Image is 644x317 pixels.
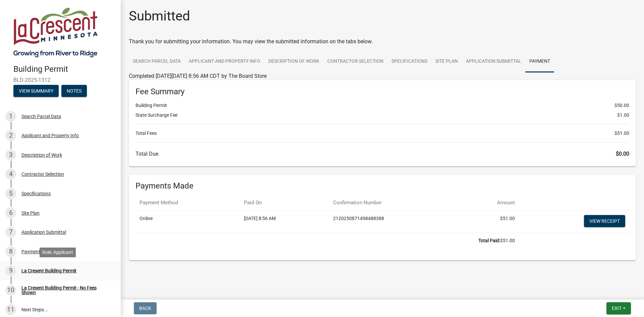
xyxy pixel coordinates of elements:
div: 11 [5,304,16,315]
div: Payment [21,249,40,254]
button: View Summary [13,85,59,97]
th: Confirmation Number [329,195,461,211]
td: $51.00 [136,233,519,248]
span: Exit [612,306,622,311]
div: Specifications [21,191,51,196]
b: Total Paid: [478,238,500,243]
div: 3 [5,150,16,160]
div: 4 [5,169,16,179]
td: 2120250871498488388 [329,211,461,233]
a: View receipt [584,215,625,227]
a: Specifications [387,51,431,72]
h6: Fee Summary [136,87,629,97]
button: Back [134,302,157,314]
div: 6 [5,208,16,218]
span: Completed [DATE][DATE] 8:56 AM CDT by The Board Store [129,73,267,79]
th: Paid On [240,195,329,211]
div: 9 [5,265,16,276]
img: City of La Crescent, Minnesota [13,7,98,57]
span: BLD-2025-1312 [13,77,107,83]
div: 10 [5,285,16,296]
div: Site Plan [21,211,40,215]
wm-modal-confirm: Notes [61,89,87,94]
div: Description of Work [21,153,62,157]
a: Search Parcel Data [129,51,185,72]
div: La Cresent Building Permit [21,268,76,273]
th: Amount [461,195,519,211]
div: 7 [5,227,16,237]
h1: Submitted [129,8,190,24]
li: Total Fees [136,130,629,137]
div: Search Parcel Data [21,114,61,119]
button: Exit [606,302,631,314]
th: Payment Method [136,195,240,211]
div: 5 [5,188,16,199]
a: Description of Work [264,51,323,72]
div: 1 [5,111,16,122]
div: Contractor Selection [21,172,64,176]
h6: Payments Made [136,181,629,191]
td: Online [136,211,240,233]
li: State Surcharge Fee [136,112,629,119]
span: Back [139,306,151,311]
div: 2 [5,130,16,141]
h6: Total Due [136,151,629,157]
td: [DATE] 8:56 AM [240,211,329,233]
div: Application Submittal [21,230,66,234]
div: Role: Applicant [40,248,76,257]
span: $1.00 [617,112,629,119]
td: $51.00 [461,211,519,233]
a: Application Submittal [462,51,525,72]
a: Site Plan [431,51,462,72]
div: Thank you for submitting your information. You may view the submitted information on the tabs below. [129,38,636,46]
h4: Building Permit [13,64,115,74]
div: 8 [5,246,16,257]
li: Building Permit [136,102,629,109]
a: Payment [525,51,554,72]
span: $51.00 [614,130,629,137]
div: Applicant and Property Info [21,133,79,138]
a: Contractor Selection [323,51,387,72]
wm-modal-confirm: Summary [13,89,59,94]
span: $0.00 [616,151,629,157]
div: La Cresent Building Permit - No Fees Shown [21,285,110,295]
button: Notes [61,85,87,97]
span: $50.00 [614,102,629,109]
a: Applicant and Property Info [185,51,264,72]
